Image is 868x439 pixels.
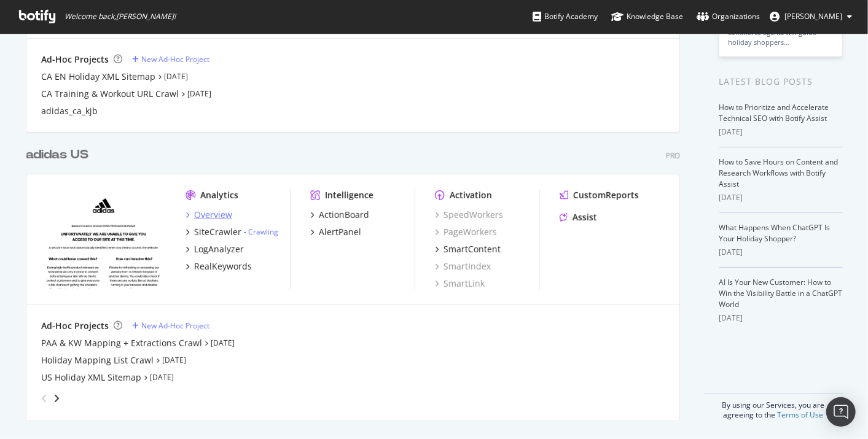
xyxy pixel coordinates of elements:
a: RealKeywords [186,260,252,273]
div: Knowledge Base [611,10,683,23]
a: SpeedWorkers [435,209,503,221]
div: Activation [450,189,492,201]
div: SmartContent [444,243,501,255]
div: [DATE] [719,247,843,258]
a: LogAnalyzer [186,243,244,255]
div: CustomReports [573,189,639,201]
a: SiteCrawler- Crawling [186,226,278,238]
a: CA Training & Workout URL Crawl [41,88,179,100]
div: Analytics [200,189,238,201]
div: Botify Academy [533,10,598,23]
a: [DATE] [150,372,174,383]
div: Overview [194,209,232,221]
span: Kate Fischer [784,11,842,21]
span: Welcome back, [PERSON_NAME] ! [65,12,176,21]
a: Assist [560,211,597,223]
a: Crawling [248,227,278,237]
div: RealKeywords [194,260,252,273]
a: How to Save Hours on Content and Research Workflows with Botify Assist [719,157,839,189]
div: Pro [666,150,680,161]
a: New Ad-Hoc Project [132,321,209,331]
a: How to Prioritize and Accelerate Technical SEO with Botify Assist [719,102,829,123]
div: angle-left [36,389,52,408]
a: [DATE] [164,71,188,82]
a: [DATE] [187,88,211,99]
div: ActionBoard [319,209,369,221]
div: New Ad-Hoc Project [141,321,209,331]
a: Overview [186,209,232,221]
a: CA EN Holiday XML Sitemap [41,71,155,83]
div: AlertPanel [319,226,361,238]
a: What Happens When ChatGPT Is Your Holiday Shopper? [719,222,831,244]
div: [DATE] [719,313,843,324]
div: - [244,227,278,237]
div: Organizations [697,10,760,23]
div: New Ad-Hoc Project [141,54,209,64]
div: SiteCrawler [194,226,241,238]
div: By using our Services, you are agreeing to the [704,394,843,420]
div: Open Intercom Messenger [826,397,856,427]
div: Assist [573,211,597,223]
a: adidas US [26,146,93,164]
a: CustomReports [560,189,639,201]
div: Ad-Hoc Projects [41,320,109,332]
a: PageWorkers [435,226,497,238]
a: ActionBoard [310,209,369,221]
button: [PERSON_NAME] [760,7,862,26]
a: SmartIndex [435,260,491,273]
a: US Holiday XML Sitemap [41,371,141,384]
div: Ad-Hoc Projects [41,53,109,66]
a: [DATE] [211,338,235,348]
a: adidas_ca_kjb [41,105,98,117]
a: SmartContent [435,243,501,255]
div: Intelligence [325,189,373,201]
div: adidas US [26,146,88,164]
div: angle-right [52,392,61,405]
a: AI Is Your New Customer: How to Win the Visibility Battle in a ChatGPT World [719,277,843,309]
a: [DATE] [162,355,186,365]
a: SmartLink [435,278,485,290]
div: LogAnalyzer [194,243,244,255]
a: PAA & KW Mapping + Extractions Crawl [41,337,202,349]
a: New Ad-Hoc Project [132,54,209,64]
div: [DATE] [719,126,843,138]
a: Holiday Mapping List Crawl [41,354,154,367]
a: AlertPanel [310,226,361,238]
div: [DATE] [719,192,843,203]
a: Terms of Use [777,410,823,420]
img: adidas.com/us [41,189,166,289]
div: Latest Blog Posts [719,75,843,88]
